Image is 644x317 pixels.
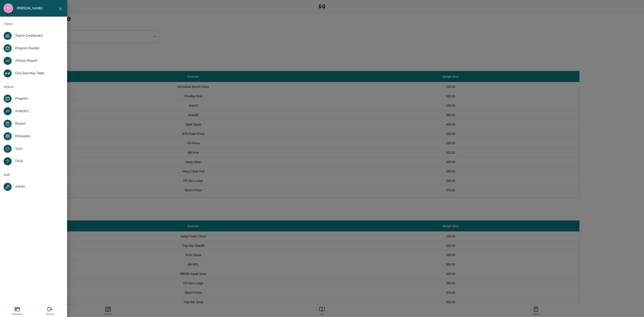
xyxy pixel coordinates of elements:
[15,121,59,126] div: Report
[6,313,28,315] strong: Subscription
[14,306,20,312] ion-icon: Subscription
[15,96,59,101] div: Program
[5,159,10,164] ion-icon: FAQs
[5,46,10,51] ion-icon: Program
[15,34,59,38] div: Trainer Dashboard
[15,147,59,151] div: Sync
[15,185,59,189] div: Admin
[5,185,10,189] ion-icon: FAQs
[15,71,59,76] div: One Rep Max Table
[39,313,61,315] strong: Sign Out
[15,159,59,164] div: FAQs
[4,85,14,89] span: Athlete
[4,173,10,177] span: Staff
[5,71,10,76] ion-icon: One Rep Max
[15,59,59,63] div: Athlete Report
[15,109,59,113] div: Analytics
[5,134,10,138] ion-icon: Messages
[58,6,63,11] ion-icon: close
[15,134,59,138] div: Messages
[5,109,10,113] ion-icon: My Report
[34,304,66,317] button: Sign outSign Out
[5,147,10,151] ion-icon: Sync
[5,59,10,63] ion-icon: Athlete Report
[47,306,53,312] ion-icon: Sign out
[56,4,65,13] button: close
[4,4,13,13] img: Avatar
[15,46,59,51] div: Program Builder
[17,6,50,11] strong: [PERSON_NAME]
[5,121,10,126] ion-icon: My Report
[1,304,34,317] button: SubscriptionSubscription
[5,34,10,38] ion-icon: FAQs
[4,22,13,26] span: Trainer
[5,96,10,101] ion-icon: Program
